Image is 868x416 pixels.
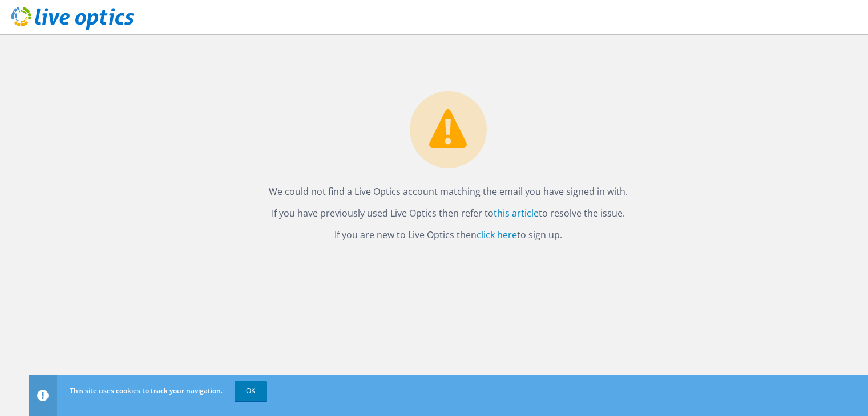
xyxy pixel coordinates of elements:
span: This site uses cookies to track your navigation. [70,386,223,395]
p: If you have previously used Live Optics then refer to to resolve the issue. [40,205,857,221]
a: click here [477,229,517,241]
p: If you are new to Live Optics then to sign up. [40,227,857,243]
p: We could not find a Live Optics account matching the email you have signed in with. [40,183,857,199]
a: this article [494,207,539,219]
a: OK [235,381,267,401]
